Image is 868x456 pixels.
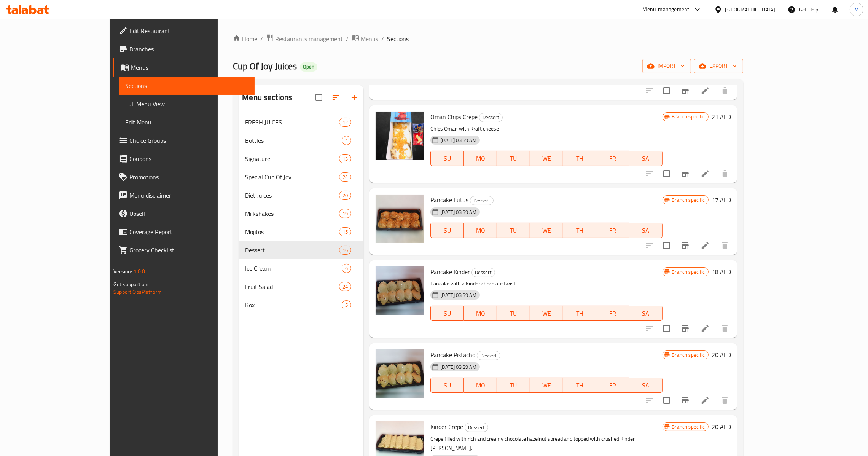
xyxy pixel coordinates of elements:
[239,113,363,131] div: FRESH JUICES12
[245,172,339,182] div: Special Cup Of Joy
[266,34,343,44] a: Restaurants management
[113,150,255,168] a: Coupons
[113,58,255,77] a: Menus
[300,62,317,72] div: Open
[129,45,248,54] span: Branches
[566,225,593,236] span: TH
[339,154,351,163] div: items
[629,306,663,321] button: SA
[566,308,593,319] span: TH
[467,380,494,391] span: MO
[563,378,596,393] button: TH
[119,95,255,113] a: Full Menu View
[129,227,248,236] span: Coverage Report
[632,153,659,164] span: SA
[464,306,497,321] button: MO
[245,246,339,255] span: Dessert
[464,151,497,166] button: MO
[533,153,560,164] span: WE
[500,225,527,236] span: TU
[479,113,502,122] span: Dessert
[659,320,675,336] span: Select to update
[129,191,248,200] span: Menu disclaimer
[239,259,363,277] div: Ice Cream6
[119,113,255,131] a: Edit Menu
[632,308,659,319] span: SA
[430,421,463,432] span: Kinder Crepe
[339,191,351,200] div: items
[430,111,478,123] span: Oman Chips Crepe
[430,378,464,393] button: SU
[125,99,248,108] span: Full Menu View
[387,34,409,43] span: Sections
[434,308,461,319] span: SU
[712,421,731,432] h6: 20 AED
[701,86,710,95] a: Edit menu item
[497,378,530,393] button: TU
[694,59,743,73] button: export
[629,223,663,238] button: SA
[339,228,351,236] span: 15
[596,306,629,321] button: FR
[629,378,663,393] button: SA
[430,194,468,206] span: Pancake Lutus
[430,151,464,166] button: SU
[530,151,563,166] button: WE
[339,119,351,126] span: 12
[260,34,263,43] li: /
[129,246,248,255] span: Grocery Checklist
[676,164,694,183] button: Branch-specific-item
[434,380,461,391] span: SU
[599,308,626,319] span: FR
[676,236,694,255] button: Branch-specific-item
[245,227,339,236] span: Mojitos
[113,223,255,241] a: Coverage Report
[716,164,734,183] button: delete
[376,266,424,315] img: Pancake Kinder
[437,137,479,144] span: [DATE] 03:39 AM
[465,423,488,432] div: Dessert
[497,306,530,321] button: TU
[352,34,378,44] a: Menus
[716,319,734,338] button: delete
[239,241,363,259] div: Dessert16
[701,324,710,333] a: Edit menu item
[300,64,317,70] span: Open
[471,268,495,277] div: Dessert
[275,34,343,43] span: Restaurants management
[563,306,596,321] button: TH
[669,113,708,120] span: Branch specific
[643,5,690,14] div: Menu-management
[245,300,342,309] span: Box
[239,223,363,241] div: Mojitos15
[712,195,731,205] h6: 17 AED
[113,266,132,276] span: Version:
[245,209,339,218] span: Milkshakes
[533,225,560,236] span: WE
[113,279,148,289] span: Get support on:
[530,306,563,321] button: WE
[342,136,351,145] div: items
[659,392,675,408] span: Select to update
[113,287,162,297] a: Support.OpsPlatform
[659,83,675,99] span: Select to update
[125,118,248,127] span: Edit Menu
[131,63,248,72] span: Menus
[712,266,731,277] h6: 18 AED
[339,247,351,254] span: 16
[437,209,479,216] span: [DATE] 03:39 AM
[342,264,351,273] div: items
[467,225,494,236] span: MO
[245,191,339,200] div: Diet Juices
[596,223,629,238] button: FR
[339,210,351,217] span: 19
[669,351,708,359] span: Branch specific
[632,225,659,236] span: SA
[632,380,659,391] span: SA
[339,155,351,163] span: 13
[129,209,248,218] span: Upsell
[134,266,145,276] span: 1.0.0
[725,5,776,14] div: [GEOGRAPHIC_DATA]
[430,223,464,238] button: SU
